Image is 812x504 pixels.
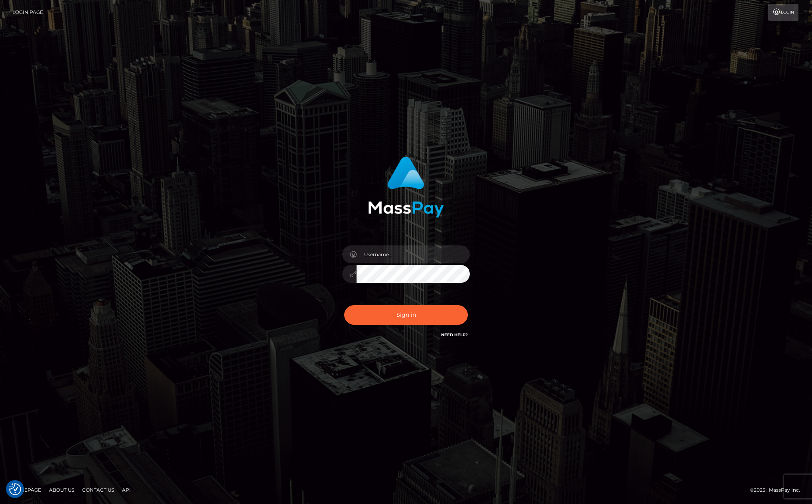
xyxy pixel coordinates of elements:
a: API [119,484,134,496]
a: Login [768,4,798,21]
a: Contact Us [79,484,117,496]
a: Homepage [9,484,44,496]
a: Need Help? [441,332,468,337]
a: Login Page [12,4,43,21]
button: Sign in [344,305,468,325]
button: Consent Preferences [9,483,21,495]
a: About Us [46,484,77,496]
img: MassPay Login [368,157,444,218]
div: © 2025 , MassPay Inc. [750,486,806,494]
input: Username... [357,245,470,263]
img: Revisit consent button [9,483,21,495]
